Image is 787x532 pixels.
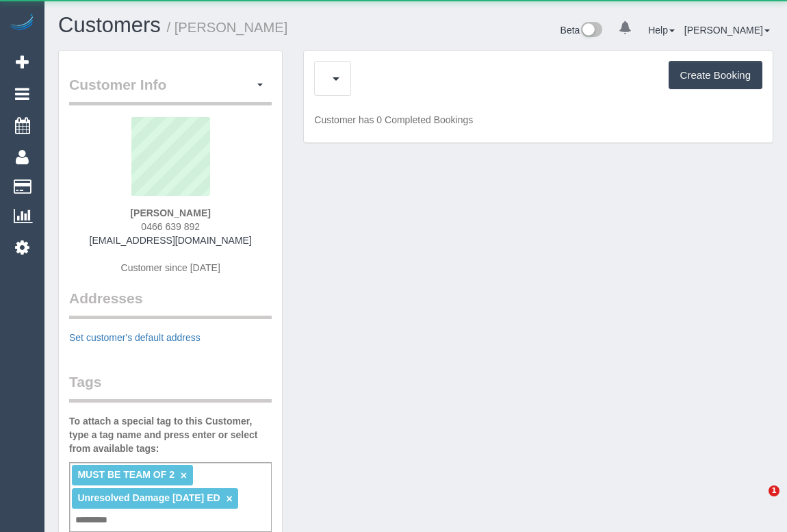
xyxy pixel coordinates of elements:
[580,22,602,40] img: New interface
[69,414,272,455] label: To attach a special tag to this Customer, type a tag name and press enter or select from availabl...
[167,20,288,35] small: / [PERSON_NAME]
[121,262,220,273] span: Customer since [DATE]
[769,485,779,496] span: 1
[560,25,603,36] a: Beta
[69,332,201,343] a: Set customer's default address
[90,235,252,246] a: [EMAIL_ADDRESS][DOMAIN_NAME]
[669,61,762,90] button: Create Booking
[58,13,161,37] a: Customers
[684,25,770,36] a: [PERSON_NAME]
[314,113,762,127] p: Customer has 0 Completed Bookings
[69,372,272,403] legend: Tags
[648,25,675,36] a: Help
[8,14,36,33] img: Automaid Logo
[141,221,200,232] span: 0466 639 892
[130,207,210,218] strong: [PERSON_NAME]
[69,75,272,105] legend: Customer Info
[740,485,773,518] iframe: Intercom live chat
[227,493,233,505] a: ×
[181,470,187,481] a: ×
[77,469,175,480] span: MUST BE TEAM OF 2
[77,492,220,503] span: Unresolved Damage [DATE] ED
